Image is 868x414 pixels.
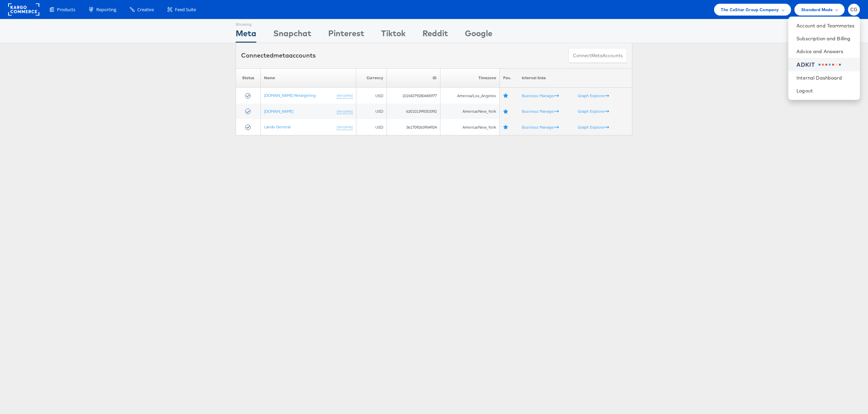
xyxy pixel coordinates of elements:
[273,51,289,59] span: meta
[236,27,256,43] div: Meta
[175,6,196,13] span: Feed Suite
[137,6,154,13] span: Creative
[522,125,559,130] a: Business Manager
[721,6,779,13] span: The CoStar Group Company
[522,109,559,114] a: Business Manager
[440,88,500,104] td: America/Los_Angeles
[801,6,833,13] span: Standard Mode
[236,68,261,88] th: Status
[796,74,854,81] a: Internal Dashboard
[356,104,387,119] td: USD
[591,52,603,59] span: meta
[261,68,356,88] th: Name
[440,68,500,88] th: Timezone
[796,22,854,29] a: Account and Teammates
[387,104,440,119] td: 620101399253392
[264,109,293,114] a: [DOMAIN_NAME]
[381,27,406,43] div: Tiktok
[440,119,500,135] td: America/New_York
[796,35,854,42] a: Subscription and Billing
[578,93,609,98] a: Graph Explorer
[578,109,609,114] a: Graph Explorer
[264,93,316,98] a: [DOMAIN_NAME] Retargeting
[337,124,353,130] a: (rename)
[337,93,353,99] a: (rename)
[569,48,627,63] button: ConnectmetaAccounts
[440,104,500,119] td: America/New_York
[578,125,609,130] a: Graph Explorer
[236,19,256,27] div: Showing
[356,119,387,135] td: USD
[796,87,854,94] a: Logout
[465,27,492,43] div: Google
[387,68,440,88] th: ID
[337,109,353,114] a: (rename)
[387,88,440,104] td: 10154279280445977
[356,88,387,104] td: USD
[328,27,364,43] div: Pinterest
[796,48,854,55] a: Advice and Answers
[264,124,291,129] a: Lands General
[796,61,815,69] div: ADKIT
[356,68,387,88] th: Currency
[850,7,858,12] span: CG
[241,51,316,60] div: Connected accounts
[422,27,448,43] div: Reddit
[57,6,75,13] span: Products
[796,61,854,69] a: ADKIT
[387,119,440,135] td: 361709263954924
[273,27,311,43] div: Snapchat
[96,6,116,13] span: Reporting
[522,93,559,98] a: Business Manager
